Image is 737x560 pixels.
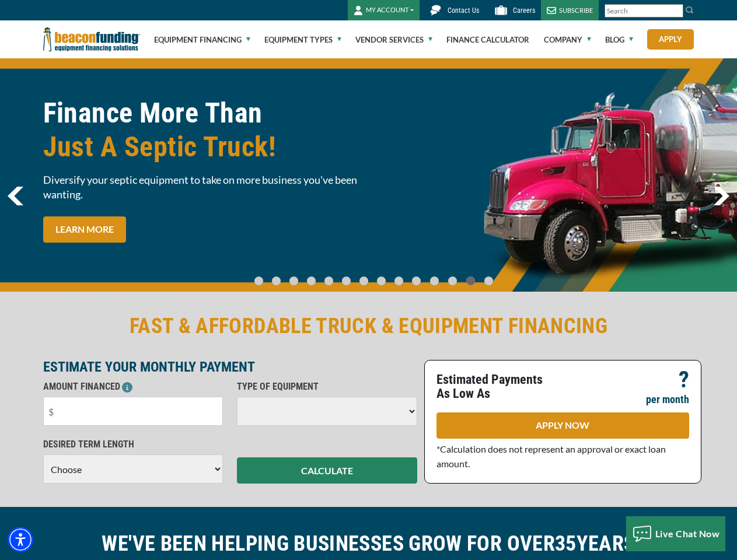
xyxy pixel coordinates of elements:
[671,6,680,16] a: Clear search text
[252,276,266,286] a: Go To Slide 0
[264,21,341,58] a: Equipment Types
[655,528,720,539] span: Live Chat Now
[340,276,354,286] a: Go To Slide 5
[270,276,284,286] a: Go To Slide 1
[287,276,301,286] a: Go To Slide 2
[605,21,633,58] a: Blog
[436,412,689,439] a: APPLY NOW
[43,313,694,339] h2: FAST & AFFORDABLE TRUCK & EQUIPMENT FINANCING
[481,276,496,286] a: Go To Slide 13
[237,380,417,394] p: TYPE OF EQUIPMENT
[237,457,417,484] button: CALCULATE
[446,21,529,58] a: Finance Calculator
[392,276,406,286] a: Go To Slide 8
[626,516,726,551] button: Live Chat Now
[513,6,535,15] span: Careers
[436,373,556,401] p: Estimated Payments As Low As
[355,21,432,58] a: Vendor Services
[375,276,389,286] a: Go To Slide 7
[322,276,336,286] a: Go To Slide 4
[154,21,250,58] a: Equipment Financing
[43,130,362,164] span: Just A Septic Truck!
[713,187,729,205] a: next
[43,380,223,394] p: AMOUNT FINANCED
[544,21,591,58] a: Company
[713,187,729,205] img: Right Navigator
[436,443,666,469] span: *Calculation does not represent an approval or exact loan amount.
[8,187,23,205] img: Left Navigator
[448,6,479,15] span: Contact Us
[685,5,694,15] img: Search
[679,373,689,387] p: ?
[43,20,140,58] img: Beacon Funding Corporation logo
[647,29,694,50] a: Apply
[305,276,319,286] a: Go To Slide 3
[43,397,223,426] input: $
[43,530,694,557] h2: WE'VE BEEN HELPING BUSINESSES GROW FOR OVER YEARS
[43,216,126,243] a: LEARN MORE Finance More Than Just A Septic Truck!
[555,531,577,556] span: 35
[445,276,460,286] a: Go To Slide 11
[8,527,33,552] div: Accessibility Menu
[43,437,223,452] p: DESIRED TERM LENGTH
[357,276,371,286] a: Go To Slide 6
[43,360,417,374] p: ESTIMATE YOUR MONTHLY PAYMENT
[605,4,683,17] input: Search
[43,173,362,202] span: Diversify your septic equipment to take on more business you've been wanting.
[8,187,23,205] a: previous
[410,276,424,286] a: Go To Slide 9
[463,276,478,286] a: Go To Slide 12
[646,393,689,407] p: per month
[43,96,362,164] h1: Finance More Than
[427,276,442,286] a: Go To Slide 10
